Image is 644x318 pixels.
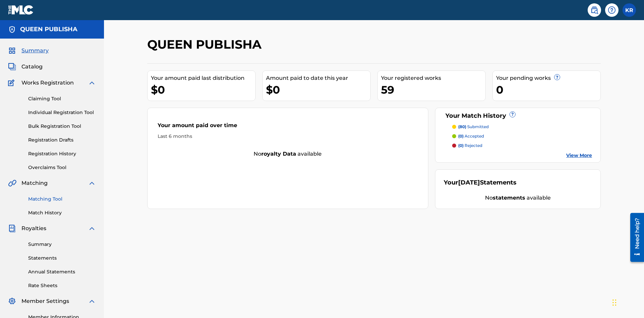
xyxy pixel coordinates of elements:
img: help [608,6,616,14]
div: Amount paid to date this year [266,74,370,82]
a: Public Search [588,3,601,17]
iframe: Chat Widget [610,286,644,318]
img: Works Registration [8,79,17,87]
span: ? [510,112,515,117]
strong: statements [493,195,525,201]
div: No available [444,194,592,202]
a: Individual Registration Tool [28,109,96,116]
a: Matching Tool [28,196,96,203]
div: Your amount paid over time [158,121,418,133]
a: Annual Statements [28,268,96,275]
div: Your registered works [381,74,485,82]
strong: royalty data [261,151,296,157]
div: Drag [612,293,616,313]
div: $0 [266,82,370,97]
img: Summary [8,47,16,55]
a: Bulk Registration Tool [28,123,96,130]
div: Your Statements [444,178,517,187]
a: Registration History [28,150,96,157]
span: Summary [21,47,49,55]
a: View More [566,152,592,159]
a: (80) submitted [452,124,592,130]
a: Registration Drafts [28,137,96,144]
img: Matching [8,179,16,187]
div: $0 [151,82,255,97]
span: Works Registration [21,79,74,87]
a: SummarySummary [8,47,49,55]
p: submitted [458,124,489,130]
span: [DATE] [458,179,480,186]
div: Last 6 months [158,133,418,140]
a: Rate Sheets [28,282,96,289]
span: (0) [458,134,464,139]
a: (0) accepted [452,133,592,139]
a: Overclaims Tool [28,164,96,171]
img: Accounts [8,25,16,34]
div: User Menu [623,3,636,17]
p: rejected [458,143,482,149]
a: Summary [28,241,96,248]
span: Member Settings [21,297,69,305]
div: Your amount paid last distribution [151,74,255,82]
div: Your Match History [444,111,592,120]
h5: QUEEN PUBLISHA [20,25,77,33]
img: Member Settings [8,297,16,305]
img: Catalog [8,63,16,71]
h2: QUEEN PUBLISHA [147,37,265,52]
img: MLC Logo [8,5,34,15]
img: expand [88,79,96,87]
span: ? [554,74,560,80]
a: Claiming Tool [28,95,96,102]
div: Your pending works [496,74,600,82]
div: Help [605,3,619,17]
a: CatalogCatalog [8,63,43,71]
img: expand [88,179,96,187]
div: No available [148,150,428,158]
img: search [590,6,598,14]
div: 0 [496,82,600,97]
a: Match History [28,209,96,216]
div: 59 [381,82,485,97]
p: accepted [458,133,484,139]
span: (80) [458,124,466,129]
a: Statements [28,255,96,262]
span: (0) [458,143,464,148]
span: Royalties [21,224,46,232]
a: (0) rejected [452,143,592,149]
img: Royalties [8,224,16,232]
img: expand [88,297,96,305]
span: Matching [21,179,48,187]
img: expand [88,224,96,232]
span: Catalog [21,63,43,71]
iframe: Resource Center [625,210,644,265]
